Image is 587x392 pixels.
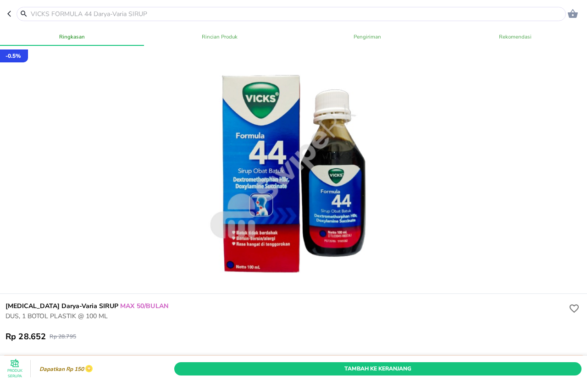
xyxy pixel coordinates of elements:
[174,362,581,375] button: Tambah Ke Keranjang
[6,368,24,379] p: Produk Serupa
[181,364,575,374] span: Tambah Ke Keranjang
[30,9,564,19] input: VICKS FORMULA 44 Darya-Varia SIRUP
[151,32,288,41] span: Rincian Produk
[6,52,21,60] p: - 0.5 %
[447,32,583,41] span: Rekomendasi
[6,311,567,321] p: DUS, 1 BOTOL PLASTIK @ 100 ML
[6,301,567,311] h6: [MEDICAL_DATA] Darya-Varia SIRUP
[6,360,24,378] button: Produk Serupa
[118,302,168,310] span: MAX 50/BULAN
[6,331,46,342] p: Rp 28.652
[299,32,436,41] span: Pengiriman
[4,32,140,41] span: Ringkasan
[50,333,76,340] p: Rp 28.795
[37,366,84,373] p: Dapatkan Rp 150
